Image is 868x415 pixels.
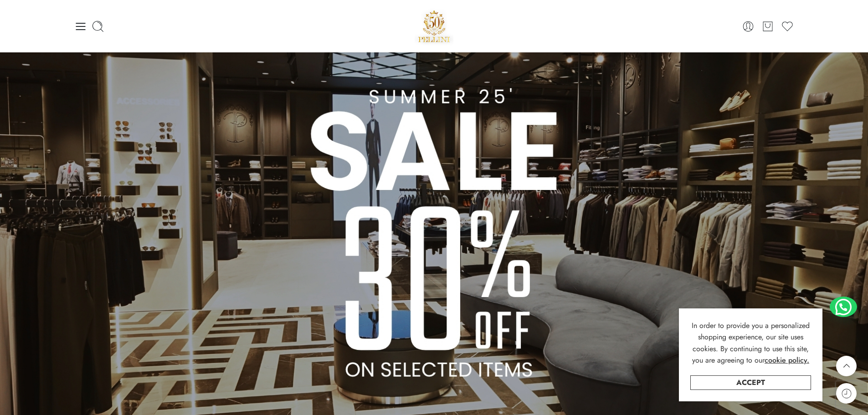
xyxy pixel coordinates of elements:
[765,354,809,366] a: cookie policy.
[742,20,755,33] a: Login / Register
[692,320,810,366] span: In order to provide you a personalized shopping experience, our site uses cookies. By continuing ...
[690,375,811,390] a: Accept
[415,7,454,46] img: Pellini
[761,20,774,33] a: Cart
[415,7,454,46] a: Pellini -
[781,20,794,33] a: Wishlist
